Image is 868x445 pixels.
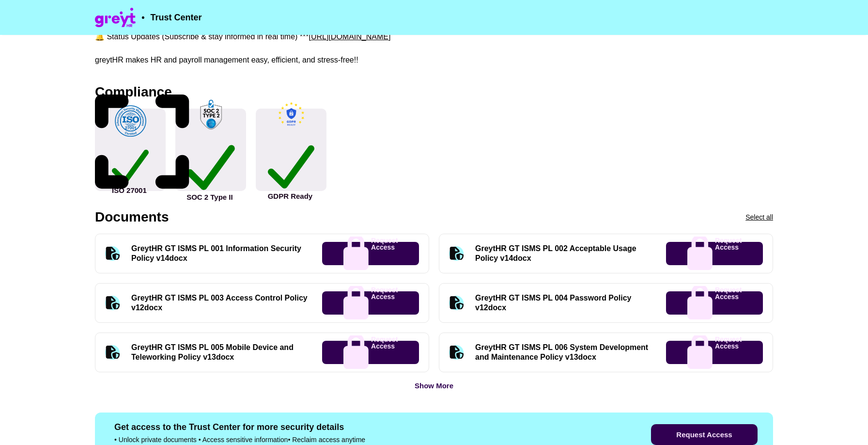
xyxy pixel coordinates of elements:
p: Request Access [715,237,742,270]
div: Documents [95,210,169,224]
div: Select all [745,214,773,221]
span: Trust Center [151,13,202,22]
img: Company Banner [95,8,136,27]
div: GDPR Ready [268,139,315,200]
img: check [195,99,227,130]
p: Request Access [715,336,742,369]
div: Show More [415,382,453,389]
div: GreytHR GT ISMS PL 001 Information Security Policy v14docx [131,244,310,263]
p: • Unlock private documents • Access sensitive information • Reclaim access anytime [114,436,592,443]
div: SOC 2 Type II [186,138,235,201]
div: GreytHR GT ISMS PL 002 Acceptable Usage Policy v14docx [475,244,654,263]
div: GreytHR GT ISMS PL 005 Mobile Device and Teleworking Policy v13docx [131,343,310,362]
img: check [276,99,307,131]
div: Compliance [95,85,172,99]
span: • [141,13,144,22]
p: Request Access [371,336,398,369]
p: Request Access [371,286,398,320]
h3: Get access to the Trust Center for more security details [114,422,592,433]
a: [URL][DOMAIN_NAME] [309,32,391,41]
p: Request Access [371,237,398,270]
div: GreytHR GT ISMS PL 004 Password Policy v12docx [475,293,654,313]
button: Request Access [651,424,758,445]
div: GreytHR GT ISMS PL 006 System Development and Maintenance Policy v13docx [475,343,654,362]
div: GreytHR GT ISMS PL 003 Access Control Policy v12docx [131,293,310,313]
p: Request Access [715,286,742,320]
